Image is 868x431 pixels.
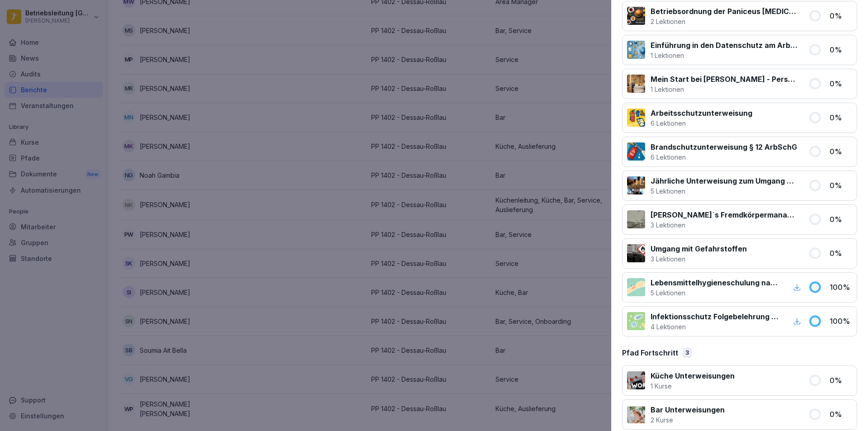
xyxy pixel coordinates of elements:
[651,6,797,17] p: Betriebsordnung der Paniceus [MEDICAL_DATA] Systemzentrale
[651,85,797,94] p: 1 Lektionen
[651,311,780,322] p: Infektionsschutz Folgebelehrung (nach §43 IfSG)
[651,175,797,186] p: Jährliche Unterweisung zum Umgang mit Schankanlagen
[651,209,797,220] p: [PERSON_NAME]`s Fremdkörpermanagement
[651,381,735,391] p: 1 Kurse
[651,370,735,381] p: Küche Unterweisungen
[830,282,852,293] p: 100 %
[830,10,852,21] p: 0 %
[651,51,797,60] p: 1 Lektionen
[830,214,852,225] p: 0 %
[651,243,747,254] p: Umgang mit Gefahrstoffen
[830,78,852,89] p: 0 %
[830,44,852,55] p: 0 %
[651,152,797,162] p: 6 Lektionen
[651,254,747,264] p: 3 Lektionen
[651,277,780,288] p: Lebensmittelhygieneschulung nach EU-Verordnung (EG) Nr. 852 / 2004
[651,40,797,51] p: Einführung in den Datenschutz am Arbeitsplatz nach Art. 13 ff. DSGVO
[683,348,692,358] div: 3
[830,409,852,420] p: 0 %
[651,288,780,298] p: 5 Lektionen
[830,248,852,259] p: 0 %
[830,112,852,123] p: 0 %
[651,404,725,415] p: Bar Unterweisungen
[622,347,678,358] p: Pfad Fortschritt
[651,108,752,118] p: Arbeitsschutzunterweisung
[651,322,780,332] p: 4 Lektionen
[830,180,852,191] p: 0 %
[651,220,797,230] p: 3 Lektionen
[830,316,852,327] p: 100 %
[651,17,797,26] p: 2 Lektionen
[830,375,852,386] p: 0 %
[830,146,852,157] p: 0 %
[651,118,752,128] p: 6 Lektionen
[651,74,797,85] p: Mein Start bei [PERSON_NAME] - Personalfragebogen
[651,142,797,152] p: Brandschutzunterweisung § 12 ArbSchG
[651,186,797,196] p: 5 Lektionen
[651,415,725,425] p: 2 Kurse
